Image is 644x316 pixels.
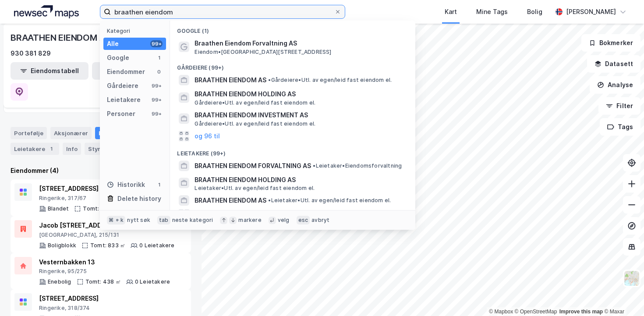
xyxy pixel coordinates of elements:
button: og 96 til [195,209,220,220]
span: BRAATHEN EIENDOM INVESTMENT AS [195,110,405,120]
div: 99+ [150,96,163,103]
a: Improve this map [559,309,603,315]
span: BRAATHEN EIENDOM AS [195,75,266,85]
div: markere [238,217,261,224]
div: neste kategori [172,217,213,224]
span: Gårdeiere • Utl. av egen/leid fast eiendom el. [268,77,392,84]
div: Blandet [48,205,69,212]
div: Delete history [117,193,161,204]
div: 0 Leietakere [135,278,170,285]
div: Kategori [107,28,166,34]
div: Boligblokk [48,242,76,249]
span: BRAATHEN EIENDOM HOLDING AS [195,175,405,185]
div: Bolig [527,7,542,17]
div: Tomt: 438 ㎡ [85,278,121,285]
span: BRAATHEN EIENDOM HOLDING AS [195,89,405,99]
div: Personer [107,109,135,119]
div: Jacob [STREET_ADDRESS] [39,220,175,231]
button: Eiendomstabell [11,62,88,80]
div: [STREET_ADDRESS] [39,183,168,194]
span: Gårdeiere • Utl. av egen/leid fast eiendom el. [195,99,315,106]
div: Enebolig [48,278,71,285]
div: Google [107,53,129,63]
button: Datasett [587,55,640,73]
div: Tomt: 833 ㎡ [90,242,125,249]
button: Analyse [590,76,640,94]
button: Leietakertabell [92,62,170,80]
div: Leietakere (99+) [170,143,415,159]
div: Ringerike, 318/374 [39,305,166,312]
button: og 96 til [195,131,220,141]
div: Kart [445,7,457,17]
div: Google (1) [170,21,415,36]
div: Info [63,143,81,155]
div: Tomt: 3 435 ㎡ [83,205,124,212]
div: Eiendommer [95,127,149,139]
div: Eiendommer (4) [11,165,191,176]
div: Gårdeiere [107,81,138,91]
div: nytt søk [127,217,150,224]
div: Leietakere [107,95,141,105]
span: Leietaker • Eiendomsforvaltning [313,162,402,169]
div: 99+ [150,82,163,89]
iframe: Chat Widget [600,274,644,316]
input: Søk på adresse, matrikkel, gårdeiere, leietakere eller personer [111,5,334,18]
div: Eiendommer [107,67,145,77]
div: Leietakere [11,143,59,155]
div: avbryt [311,217,329,224]
div: Kontrollprogram for chat [600,274,644,316]
span: BRAATHEN EIENDOM AS [195,195,266,206]
div: [PERSON_NAME] [566,7,616,17]
div: 930 381 829 [11,48,51,59]
div: 1 [47,144,56,153]
div: 1 [156,54,163,61]
div: tab [157,216,170,225]
div: Vesternbakken 13 [39,257,170,267]
span: Leietaker • Utl. av egen/leid fast eiendom el. [268,197,391,204]
div: Ringerike, 317/67 [39,195,168,202]
div: Alle [107,39,119,49]
div: [GEOGRAPHIC_DATA], 215/131 [39,232,175,239]
div: Gårdeiere (99+) [170,57,415,73]
div: Aksjonærer [50,127,92,139]
span: Braathen Eiendom Forvaltning AS [195,38,405,49]
div: 0 Leietakere [139,242,174,249]
img: Z [623,270,640,287]
div: 0 [156,68,163,75]
span: • [268,197,271,204]
div: Mine Tags [476,7,508,17]
span: Gårdeiere • Utl. av egen/leid fast eiendom el. [195,120,315,127]
div: 1 [156,181,163,188]
div: 99+ [150,110,163,117]
div: Ringerike, 95/275 [39,268,170,275]
div: [STREET_ADDRESS] [39,293,166,304]
span: Leietaker • Utl. av egen/leid fast eiendom el. [195,185,315,192]
a: Mapbox [489,309,513,315]
button: Bokmerker [581,34,640,52]
span: Eiendom • [GEOGRAPHIC_DATA][STREET_ADDRESS] [195,49,331,56]
div: ⌘ + k [107,216,125,225]
div: esc [297,216,310,225]
div: BRAATHEN EIENDOM AS [11,31,113,45]
img: logo.a4113a55bc3d86da70a041830d287a7e.svg [14,5,79,18]
div: 99+ [150,40,163,47]
div: Styret [85,143,120,155]
div: Portefølje [11,127,47,139]
button: Tags [600,118,640,136]
button: Filter [598,97,640,115]
span: • [268,77,271,83]
div: Historikk [107,179,145,190]
a: OpenStreetMap [515,309,557,315]
span: • [313,162,315,169]
div: velg [278,217,290,224]
span: BRAATHEN EIENDOM FORVALTNING AS [195,161,311,171]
